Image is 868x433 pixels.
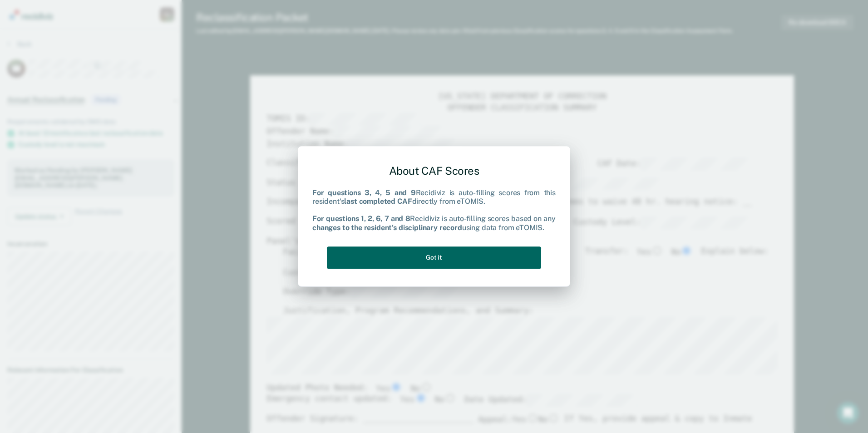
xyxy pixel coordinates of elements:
b: For questions 3, 4, 5 and 9 [312,188,416,197]
button: Got it [327,246,541,269]
b: last completed CAF [344,197,412,206]
b: For questions 1, 2, 6, 7 and 8 [312,215,410,223]
b: changes to the resident's disciplinary record [312,223,462,232]
div: Recidiviz is auto-filling scores from this resident's directly from eTOMIS. Recidiviz is auto-fil... [312,188,556,232]
div: About CAF Scores [312,157,556,185]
